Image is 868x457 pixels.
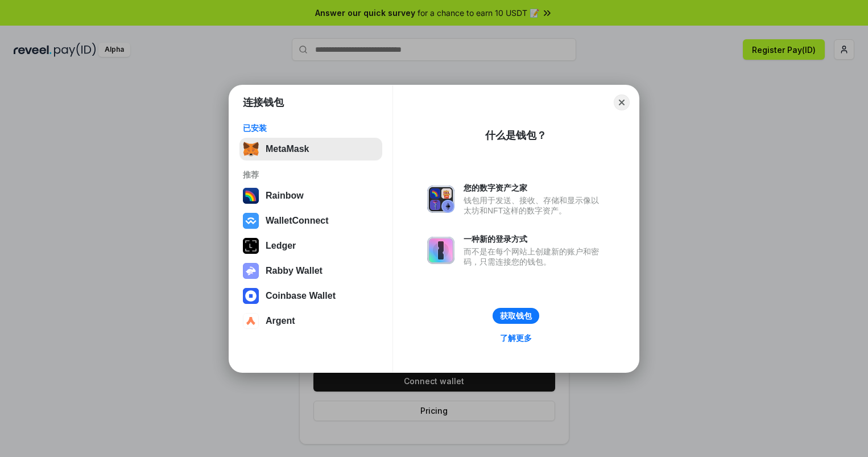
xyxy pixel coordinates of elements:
button: WalletConnect [239,209,382,232]
div: 而不是在每个网站上创建新的账户和密码，只需连接您的钱包。 [464,246,605,267]
img: svg+xml,%3Csvg%20xmlns%3D%22http%3A%2F%2Fwww.w3.org%2F2000%2Fsvg%22%20fill%3D%22none%22%20viewBox... [427,186,454,213]
button: Close [614,94,630,110]
div: Ledger [266,241,296,251]
div: 什么是钱包？ [485,129,547,142]
div: MetaMask [266,144,309,154]
img: svg+xml,%3Csvg%20width%3D%2228%22%20height%3D%2228%22%20viewBox%3D%220%200%2028%2028%22%20fill%3D... [243,288,259,304]
div: 钱包用于发送、接收、存储和显示像以太坊和NFT这样的数字资产。 [464,195,605,216]
div: Rabby Wallet [266,266,323,276]
img: svg+xml,%3Csvg%20xmlns%3D%22http%3A%2F%2Fwww.w3.org%2F2000%2Fsvg%22%20fill%3D%22none%22%20viewBox... [427,237,454,264]
img: svg+xml,%3Csvg%20width%3D%2228%22%20height%3D%2228%22%20viewBox%3D%220%200%2028%2028%22%20fill%3D... [243,213,259,229]
div: Coinbase Wallet [266,291,336,301]
a: 了解更多 [493,331,539,345]
div: 您的数字资产之家 [464,183,605,193]
div: 了解更多 [500,333,532,343]
img: svg+xml,%3Csvg%20width%3D%22120%22%20height%3D%22120%22%20viewBox%3D%220%200%20120%20120%22%20fil... [243,188,259,204]
button: Rabby Wallet [239,260,382,282]
button: MetaMask [239,138,382,160]
div: 已安装 [243,123,379,133]
div: 推荐 [243,170,379,180]
div: Rainbow [266,191,304,201]
img: svg+xml,%3Csvg%20xmlns%3D%22http%3A%2F%2Fwww.w3.org%2F2000%2Fsvg%22%20width%3D%2228%22%20height%3... [243,238,259,254]
div: WalletConnect [266,216,329,226]
button: Argent [239,310,382,332]
button: Coinbase Wallet [239,285,382,307]
button: Rainbow [239,184,382,207]
button: Ledger [239,234,382,257]
img: svg+xml,%3Csvg%20xmlns%3D%22http%3A%2F%2Fwww.w3.org%2F2000%2Fsvg%22%20fill%3D%22none%22%20viewBox... [243,263,259,279]
div: 一种新的登录方式 [464,234,605,244]
button: 获取钱包 [493,308,539,324]
div: 获取钱包 [500,311,532,321]
div: Argent [266,316,295,326]
img: svg+xml,%3Csvg%20width%3D%2228%22%20height%3D%2228%22%20viewBox%3D%220%200%2028%2028%22%20fill%3D... [243,313,259,329]
h1: 连接钱包 [243,96,284,109]
img: svg+xml,%3Csvg%20fill%3D%22none%22%20height%3D%2233%22%20viewBox%3D%220%200%2035%2033%22%20width%... [243,141,259,157]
